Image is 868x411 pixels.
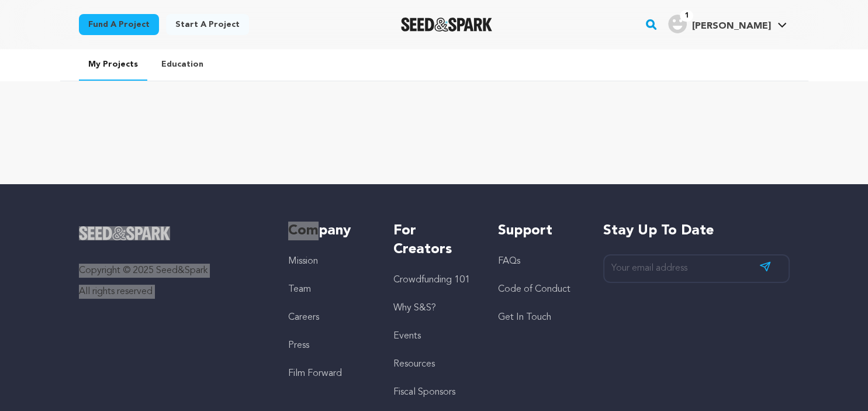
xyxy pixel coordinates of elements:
[393,388,455,397] a: Fiscal Sponsors
[668,15,687,33] img: user.png
[603,254,790,283] input: Your email address
[288,285,311,294] a: Team
[393,275,470,285] a: Crowdfunding 101
[79,14,159,35] a: Fund a project
[288,257,318,266] a: Mission
[498,222,579,240] h5: Support
[393,360,435,369] a: Resources
[393,222,475,259] h5: For Creators
[79,226,265,240] a: Seed&Spark Homepage
[393,303,436,313] a: Why S&S?
[393,331,421,341] a: Events
[498,257,520,266] a: FAQs
[152,49,213,80] a: Education
[79,264,265,278] p: Copyright © 2025 Seed&Spark
[79,49,147,81] a: My Projects
[288,313,319,322] a: Careers
[668,15,770,33] div: Olivia Dal P.'s Profile
[498,313,551,322] a: Get In Touch
[691,22,770,31] span: [PERSON_NAME]
[288,341,309,350] a: Press
[79,226,171,240] img: Seed&Spark Logo
[680,10,693,22] span: 1
[498,285,570,294] a: Code of Conduct
[401,18,493,32] img: Seed&Spark Logo Dark Mode
[666,12,789,37] span: Olivia Dal P.'s Profile
[603,222,790,240] h5: Stay up to date
[79,285,265,299] p: All rights reserved
[166,14,249,35] a: Start a project
[288,369,342,378] a: Film Forward
[401,18,493,32] a: Seed&Spark Homepage
[288,222,369,240] h5: Company
[666,12,789,33] a: Olivia Dal P.'s Profile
